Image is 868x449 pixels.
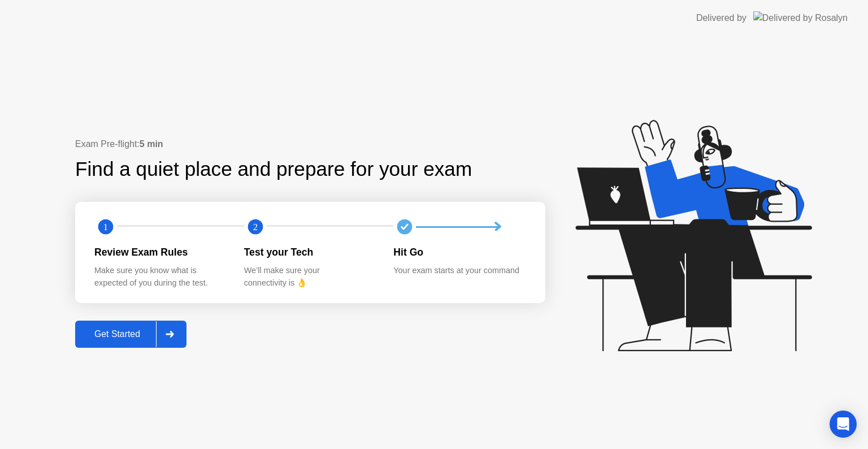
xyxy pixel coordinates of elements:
[75,137,545,151] div: Exam Pre-flight:
[94,245,226,260] div: Review Exam Rules
[75,321,186,348] button: Get Started
[830,411,857,438] div: Open Intercom Messenger
[140,139,163,149] b: 5 min
[696,11,747,25] div: Delivered by
[753,11,848,24] img: Delivered by Rosalyn
[393,245,525,260] div: Hit Go
[253,222,258,232] text: 2
[79,329,156,339] div: Get Started
[103,222,108,232] text: 1
[94,265,226,289] div: Make sure you know what is expected of you during the test.
[244,265,376,289] div: We’ll make sure your connectivity is 👌
[393,265,525,277] div: Your exam starts at your command
[244,245,376,260] div: Test your Tech
[75,154,474,184] div: Find a quiet place and prepare for your exam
